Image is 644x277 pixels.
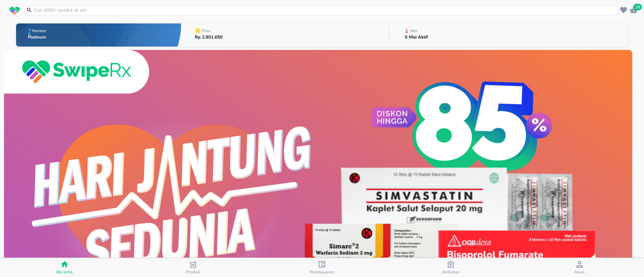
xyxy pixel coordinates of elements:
[181,22,389,48] button: PoinRp 2.901.650
[405,35,428,40] p: 0 Misi Aktif
[195,35,223,40] p: Rp 2.901.650
[258,258,386,277] button: Pembayaran
[629,5,639,15] button: 18
[56,269,73,275] span: Beranda
[442,269,460,275] span: Aktivitas
[186,269,201,275] span: Produk
[9,7,20,15] img: logo_swiperx_s.bd005f3b.svg
[202,29,211,33] p: Poin
[389,22,628,48] button: Misi0 Misi Aktif
[574,269,585,275] span: Akun
[515,258,644,277] button: Akun
[16,22,181,48] button: MemberPlatinum
[410,29,418,33] p: Misi
[129,258,258,277] button: Produk
[633,4,642,10] span: 18
[386,258,515,277] button: Aktivitas
[34,7,617,14] input: Cari 4000+ produk di sini
[310,269,334,275] span: Pembayaran
[28,35,48,40] p: Platinum
[32,29,46,33] p: Member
